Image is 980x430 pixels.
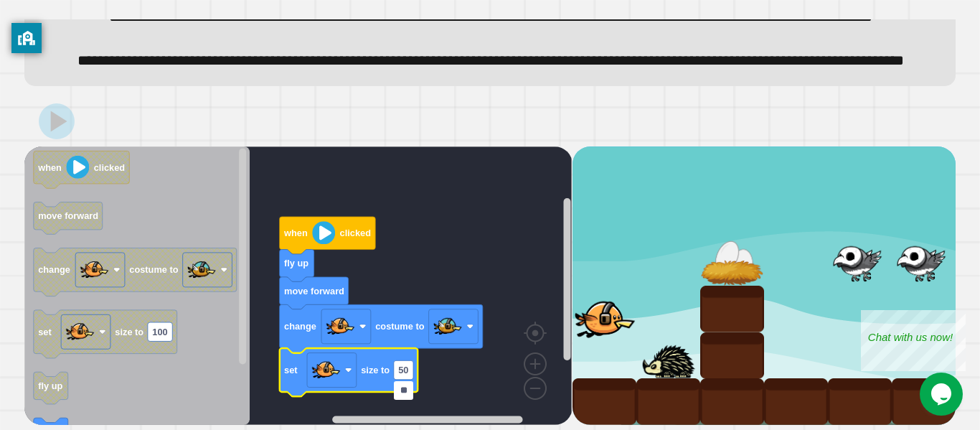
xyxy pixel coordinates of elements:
[361,365,390,375] text: size to
[340,228,371,238] text: clicked
[284,258,308,268] text: fly up
[284,285,344,296] text: move forward
[38,210,98,221] text: move forward
[398,365,408,375] text: 50
[38,380,62,391] text: fly up
[283,228,308,238] text: when
[153,327,168,337] text: 100
[130,264,179,275] text: costume to
[11,23,42,53] button: privacy banner
[284,365,298,375] text: set
[94,162,125,172] text: clicked
[37,162,62,172] text: when
[24,146,572,425] div: Blockly Workspace
[116,327,144,337] text: size to
[38,327,52,337] text: set
[375,321,424,332] text: costume to
[284,321,316,332] text: change
[38,264,70,275] text: change
[920,373,966,416] iframe: chat widget
[861,310,966,371] iframe: chat widget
